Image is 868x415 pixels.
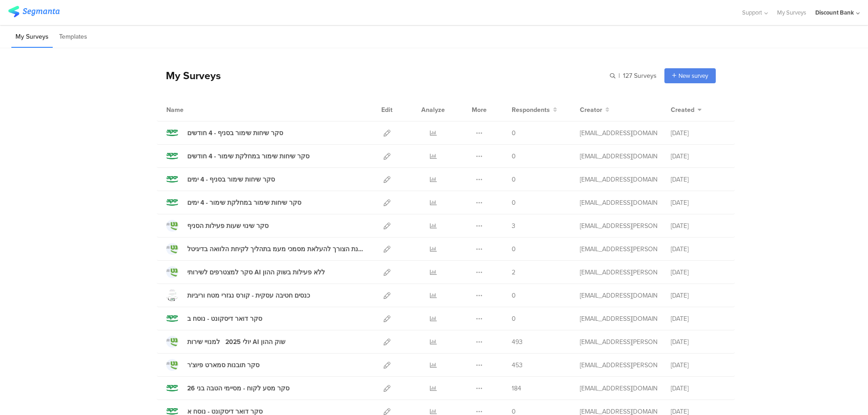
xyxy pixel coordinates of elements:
[187,268,325,277] div: סקר למצטרפים לשירותי AI ללא פעילות בשוק ההון
[377,98,397,121] div: Edit
[187,314,262,324] div: סקר דואר דיסקונט - נוסח ב
[512,244,516,254] span: 0
[580,244,657,254] div: hofit.refael@dbank.co.il
[166,336,285,348] a: יולי 2025 למנויי שירות AI שוק ההון
[580,314,657,324] div: anat.gilad@dbank.co.il
[671,314,725,324] div: [DATE]
[166,382,289,394] a: סקר מסע לקוח - מסיימי הטבה בני 26
[166,150,309,162] a: סקר שיחות שימור במחלקת שימור - 4 חודשים
[187,244,364,254] div: בחינת הצורך להעלאת מסמכי מעמ בתהליך לקיחת הלוואה בדיגיטל
[671,244,725,254] div: [DATE]
[678,71,708,80] span: New survey
[580,152,657,161] div: anat.gilad@dbank.co.il
[671,221,725,231] div: [DATE]
[580,105,609,115] button: Creator
[11,26,53,48] li: My Surveys
[580,384,657,393] div: anat.gilad@dbank.co.il
[187,128,283,138] div: סקר שיחות שימור בסניף - 4 חודשים
[512,105,550,115] span: Respondents
[166,105,221,115] div: Name
[580,291,657,300] div: anat.gilad@dbank.co.il
[187,291,310,300] div: כנסים חטיבה עסקית - קורס נגזרי מטח וריביות
[580,268,657,277] div: hofit.refael@dbank.co.il
[580,105,602,115] span: Creator
[55,26,91,48] li: Templates
[623,71,657,81] span: 127 Surveys
[512,221,515,231] span: 3
[671,337,725,347] div: [DATE]
[580,337,657,347] div: hofit.refael@dbank.co.il
[580,128,657,138] div: anat.gilad@dbank.co.il
[187,337,285,347] div: יולי 2025 למנויי שירות AI שוק ההון
[671,360,725,370] div: [DATE]
[671,198,725,207] div: [DATE]
[512,384,521,393] span: 184
[187,152,309,161] div: סקר שיחות שימור במחלקת שימור - 4 חודשים
[671,152,725,161] div: [DATE]
[580,175,657,184] div: anat.gilad@dbank.co.il
[512,152,516,161] span: 0
[671,105,694,115] span: Created
[166,243,364,255] a: בחינת הצורך להעלאת מסמכי מעמ בתהליך לקיחת הלוואה בדיגיטל
[187,198,301,207] div: סקר שיחות שימור במחלקת שימור - 4 ימים
[671,175,725,184] div: [DATE]
[580,198,657,207] div: anat.gilad@dbank.co.il
[166,173,275,185] a: סקר שיחות שימור בסניף - 4 ימים
[512,128,516,138] span: 0
[671,291,725,300] div: [DATE]
[512,105,557,115] button: Respondents
[815,8,854,17] div: Discount Bank
[671,268,725,277] div: [DATE]
[187,175,275,184] div: סקר שיחות שימור בסניף - 4 ימים
[671,128,725,138] div: [DATE]
[419,98,447,121] div: Analyze
[671,105,702,115] button: Created
[469,98,489,121] div: More
[166,313,262,324] a: סקר דואר דיסקונט - נוסח ב
[512,291,516,300] span: 0
[166,127,283,139] a: סקר שיחות שימור בסניף - 4 חודשים
[512,175,516,184] span: 0
[671,384,725,393] div: [DATE]
[187,221,269,231] div: סקר שינוי שעות פעילות הסניף
[512,268,515,277] span: 2
[512,360,523,370] span: 453
[166,289,310,301] a: כנסים חטיבה עסקית - קורס נגזרי מטח וריביות
[512,314,516,324] span: 0
[166,220,269,232] a: סקר שינוי שעות פעילות הסניף
[580,360,657,370] div: hofit.refael@dbank.co.il
[617,71,621,81] span: |
[512,337,523,347] span: 493
[742,8,762,17] span: Support
[187,360,259,370] div: סקר תובנות סמארט פיוצ'ר
[8,6,60,17] img: segmanta logo
[187,384,289,393] div: סקר מסע לקוח - מסיימי הטבה בני 26
[166,359,259,371] a: סקר תובנות סמארט פיוצ'ר
[157,68,221,83] div: My Surveys
[166,266,325,278] a: סקר למצטרפים לשירותי AI ללא פעילות בשוק ההון
[166,197,301,208] a: סקר שיחות שימור במחלקת שימור - 4 ימים
[512,198,516,207] span: 0
[580,221,657,231] div: hofit.refael@dbank.co.il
